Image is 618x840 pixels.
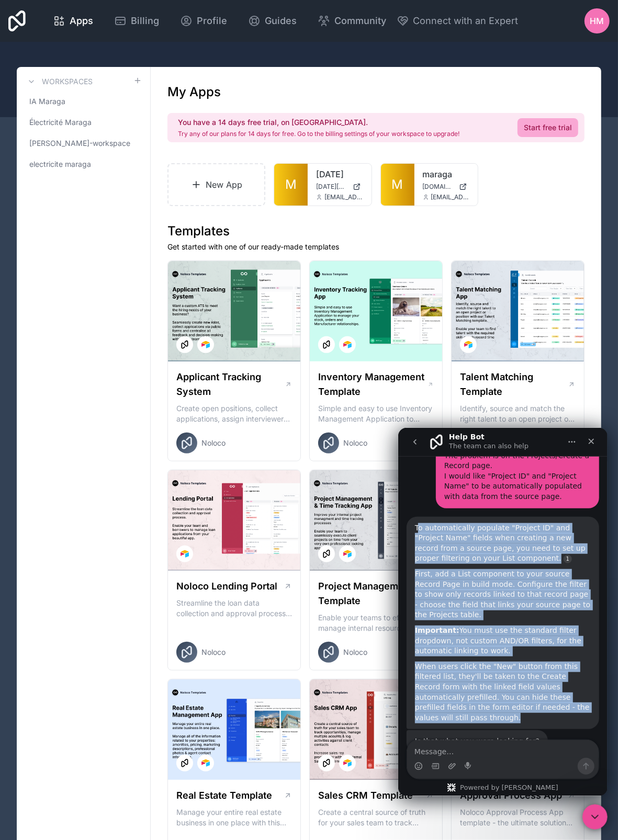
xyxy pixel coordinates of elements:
[324,193,363,201] span: [EMAIL_ADDRESS][DOMAIN_NAME]
[431,193,469,201] span: [EMAIL_ADDRESS][DOMAIN_NAME]
[179,330,196,347] button: Send a message…
[29,159,91,169] span: electricite maraga
[464,340,473,349] img: Airtable Logo
[17,309,141,319] div: Is that what you were looking for?
[398,428,608,796] iframe: Intercom live chat
[423,183,455,191] span: [DOMAIN_NAME]
[8,89,201,302] div: To automatically populate "Project ID" and "Project Name" fields when creating a new record from ...
[460,370,568,399] h1: Talent Matching Template
[318,788,413,803] h1: Sales CRM Template
[413,14,519,28] span: Connect with an Expert
[423,168,469,180] a: maraga
[582,804,608,830] iframe: Intercom live chat
[131,14,159,28] span: Billing
[590,15,604,27] span: HM
[316,183,363,191] a: [DATE][DOMAIN_NAME]
[42,76,93,87] h3: Workspaces
[176,788,272,803] h1: Real Estate Template
[201,647,226,657] span: Noloco
[309,9,395,32] a: Community
[318,403,434,424] p: Simple and easy to use Inventory Management Application to manage your stock, orders and Manufact...
[392,176,403,193] span: M
[518,118,578,137] a: Start free trial
[343,550,352,558] img: Airtable Logo
[240,9,305,32] a: Guides
[25,75,93,88] a: Workspaces
[17,198,61,207] b: Important:
[176,598,292,619] p: Streamline the loan data collection and approval process with our Lending Portal template.
[16,334,25,343] button: Emoji picker
[165,127,174,135] a: Source reference 22646447:
[316,168,363,180] a: [DATE]
[397,14,519,28] button: Connect with an Expert
[25,113,142,132] a: Électricité Maraga
[178,117,459,128] h2: You have a 14 days free trial, on [GEOGRAPHIC_DATA].
[176,807,292,828] p: Manage your entire real estate business in one place with this comprehensive real estate transact...
[172,9,235,32] a: Profile
[343,647,367,657] span: Noloco
[178,130,459,138] p: Try any of our plans for 14 days for free. Go to the billing settings of your workspace to upgrade!
[343,438,367,448] span: Noloco
[176,370,285,399] h1: Applicant Tracking System
[318,612,434,633] p: Enable your teams to effectively manage internal resources and execute client projects on time.
[274,164,308,206] a: M
[334,14,386,28] span: Community
[201,438,226,448] span: Noloco
[197,14,227,28] span: Profile
[17,141,193,192] div: First, add a List component to your source Record Page in build mode. Configure the filter to sho...
[167,84,221,100] h1: My Apps
[29,96,65,107] span: IA Maraga
[25,92,142,111] a: IA Maraga
[176,579,277,594] h1: Noloco Lending Portal
[167,163,265,206] a: New App
[46,23,193,74] div: The problem is on the Projects/Create a Record page. I would like "Project ID" and "Project Name"...
[70,14,93,28] span: Apps
[316,183,348,191] span: [DATE][DOMAIN_NAME]
[167,223,585,240] h1: Templates
[8,302,201,348] div: Help Bot says…
[381,164,414,206] a: M
[25,134,142,153] a: [PERSON_NAME]-workspace
[265,14,297,28] span: Guides
[423,183,469,191] a: [DOMAIN_NAME]
[343,340,352,349] img: Airtable Logo
[44,9,102,32] a: Apps
[106,9,167,32] a: Billing
[176,403,292,424] p: Create open positions, collect applications, assign interviewers, centralise candidate feedback a...
[66,334,75,343] button: Start recording
[33,334,41,343] button: Gif picker
[9,312,200,330] textarea: Message…
[29,138,130,149] span: [PERSON_NAME]-workspace
[17,234,193,296] div: When users click the "New" button from this filtered list, they'll be taken to the Create Record ...
[50,334,58,343] button: Upload attachment
[201,340,210,349] img: Airtable Logo
[318,579,428,608] h1: Project Management Template
[167,242,585,252] p: Get started with one of our ready-made templates
[201,759,210,767] img: Airtable Logo
[8,302,150,325] div: Is that what you were looking for?
[318,370,428,399] h1: Inventory Management Template
[17,95,193,136] div: To automatically populate "Project ID" and "Project Name" fields when creating a new record from ...
[29,117,92,128] span: Électricité Maraga
[343,759,352,767] img: Airtable Logo
[8,89,201,303] div: Help Bot says…
[460,403,576,424] p: Identify, source and match the right talent to an open project or position with our Talent Matchi...
[285,176,297,193] span: M
[25,155,142,174] a: electricite maraga
[460,807,576,828] p: Noloco Approval Process App template - the ultimate solution for managing your employee's time of...
[181,550,189,558] img: Airtable Logo
[17,198,193,229] div: You must use the standard filter dropdown, not custom AND/OR filters, for the automatic linking t...
[318,807,434,828] p: Create a central source of truth for your sales team to track opportunities, manage multiple acco...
